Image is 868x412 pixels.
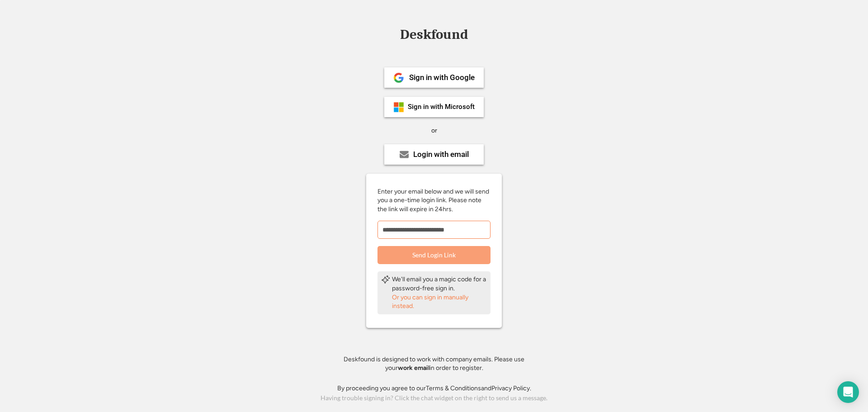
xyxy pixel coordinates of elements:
[398,364,429,372] strong: work email
[837,381,859,403] div: Open Intercom Messenger
[396,28,472,42] div: Deskfound
[377,187,491,214] div: Enter your email below and we will send you a one-time login link. Please note the link will expi...
[409,74,475,81] div: Sign in with Google
[431,126,437,135] div: or
[426,384,481,392] a: Terms & Conditions
[392,275,487,293] div: We'll email you a magic code for a password-free sign in.
[377,246,491,264] button: Send Login Link
[393,72,404,83] img: 1024px-Google__G__Logo.svg.png
[393,102,404,113] img: ms-symbollockup_mssymbol_19.png
[413,151,469,158] div: Login with email
[491,384,531,392] a: Privacy Policy.
[337,384,531,393] div: By proceeding you agree to our and
[392,293,487,311] div: Or you can sign in manually instead.
[332,355,536,373] div: Deskfound is designed to work with company emails. Please use your in order to register.
[408,104,475,110] div: Sign in with Microsoft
